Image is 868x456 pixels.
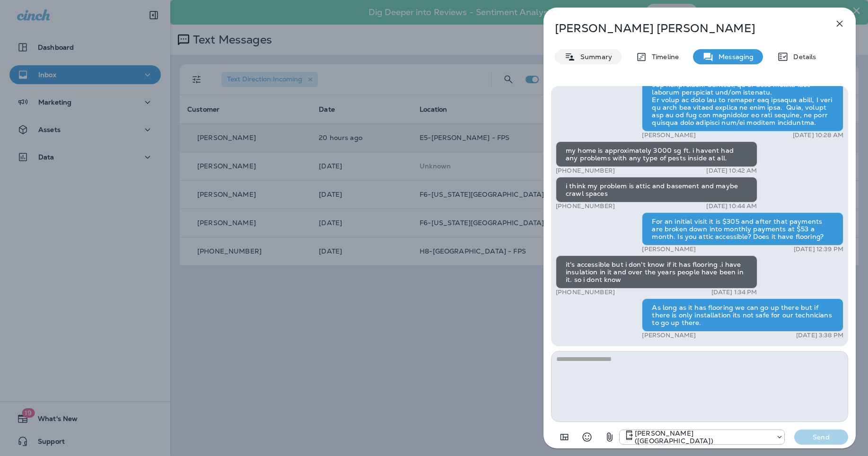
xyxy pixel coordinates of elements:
[711,289,757,296] p: [DATE] 1:34 PM
[620,430,784,445] div: +1 (708) 740-5824
[642,332,696,339] p: [PERSON_NAME]
[647,53,679,61] p: Timeline
[706,202,757,210] p: [DATE] 10:44 AM
[555,22,813,35] p: [PERSON_NAME] [PERSON_NAME]
[642,212,843,246] div: For an initial visit it is $305 and after that payments are broken down into monthly payments at ...
[576,53,612,61] p: Summary
[635,430,771,445] p: [PERSON_NAME] ([GEOGRAPHIC_DATA])
[642,246,696,253] p: [PERSON_NAME]
[556,141,757,167] div: my home is approximately 3000 sg ft. i havent had any problems with any type of pests inside at all.
[714,53,754,61] p: Messaging
[556,255,757,289] div: it's accessible but i don't know if it has flooring .i have insulation in it and over the years p...
[642,132,696,139] p: [PERSON_NAME]
[556,177,757,202] div: i think my problem is attic and basement and maybe crawl spaces
[796,332,843,339] p: [DATE] 3:38 PM
[578,428,596,447] button: Select an emoji
[556,167,615,175] p: [PHONE_NUMBER]
[555,428,574,447] button: Add in a premade template
[793,132,843,139] p: [DATE] 10:28 AM
[706,167,757,175] p: [DATE] 10:42 AM
[556,202,615,210] p: [PHONE_NUMBER]
[789,53,816,61] p: Details
[556,289,615,296] p: [PHONE_NUMBER]
[642,298,843,332] div: As long as it has flooring we can go up there but if there is only installation its not safe for ...
[794,246,843,253] p: [DATE] 12:39 PM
